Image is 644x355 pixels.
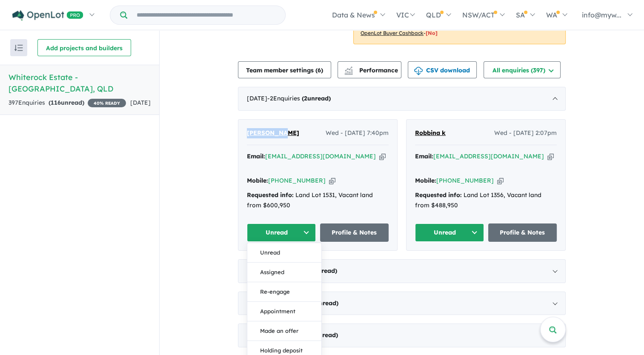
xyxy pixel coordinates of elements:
[415,152,433,160] strong: Email:
[247,321,321,341] button: Made an offer
[318,66,321,74] span: 6
[415,128,446,138] a: Robbina k
[346,66,398,74] span: Performance
[49,99,84,106] strong: ( unread)
[415,223,484,242] button: Unread
[426,30,438,36] span: [No]
[247,302,321,321] button: Appointment
[415,129,446,137] span: Robbina k
[238,259,566,283] div: [DATE]
[326,128,389,138] span: Wed - [DATE] 7:40pm
[130,99,151,106] span: [DATE]
[247,129,299,137] span: [PERSON_NAME]
[494,128,557,138] span: Wed - [DATE] 2:07pm
[414,67,423,75] img: download icon
[51,99,61,106] span: 116
[497,176,504,185] button: Copy
[415,190,557,211] div: Land Lot 1356, Vacant land from $488,950
[302,94,331,102] strong: ( unread)
[408,61,477,78] button: CSV download
[484,61,561,78] button: All enquiries (397)
[436,177,494,184] a: [PHONE_NUMBER]
[488,223,557,242] a: Profile & Notes
[306,299,338,307] strong: ( unread)
[547,152,554,161] button: Copy
[582,11,621,19] span: info@myw...
[247,243,321,263] button: Unread
[338,61,401,78] button: Performance
[247,152,265,160] strong: Email:
[238,61,331,78] button: Team member settings (6)
[247,282,321,302] button: Re-engage
[247,177,268,184] strong: Mobile:
[415,177,436,184] strong: Mobile:
[268,177,326,184] a: [PHONE_NUMBER]
[267,94,331,102] span: - 2 Enquir ies
[129,6,283,24] input: Try estate name, suburb, builder or developer
[88,99,126,107] span: 40 % READY
[9,72,151,94] h5: Whiterock Estate - [GEOGRAPHIC_DATA] , QLD
[379,152,386,161] button: Copy
[304,94,307,102] span: 2
[238,87,566,111] div: [DATE]
[9,98,126,108] div: 397 Enquir ies
[12,10,83,21] img: Openlot PRO Logo White
[247,263,321,282] button: Assigned
[320,223,389,242] a: Profile & Notes
[247,191,294,199] strong: Requested info:
[345,66,352,71] img: line-chart.svg
[247,128,299,138] a: [PERSON_NAME]
[265,152,376,160] a: [EMAIL_ADDRESS][DOMAIN_NAME]
[329,176,335,185] button: Copy
[247,223,316,242] button: Unread
[344,69,353,75] img: bar-chart.svg
[37,39,131,56] button: Add projects and builders
[433,152,544,160] a: [EMAIL_ADDRESS][DOMAIN_NAME]
[415,191,462,199] strong: Requested info:
[238,324,566,347] div: [DATE]
[361,30,424,36] u: OpenLot Buyer Cashback
[14,45,23,51] img: sort.svg
[238,292,566,315] div: [DATE]
[247,190,389,211] div: Land Lot 1531, Vacant land from $600,950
